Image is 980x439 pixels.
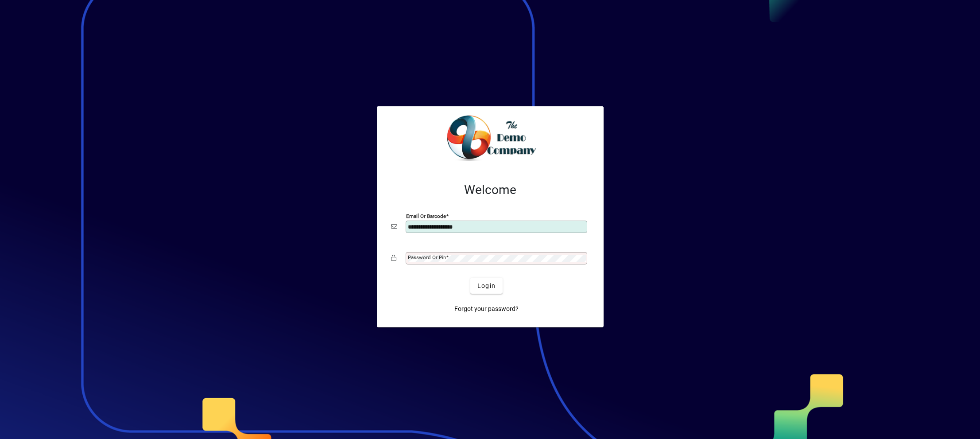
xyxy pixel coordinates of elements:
[391,183,589,198] h2: Welcome
[406,213,446,219] mat-label: Email or Barcode
[470,278,503,294] button: Login
[454,304,519,314] span: Forgot your password?
[451,301,522,317] a: Forgot your password?
[477,281,496,291] span: Login
[408,254,446,260] mat-label: Password or Pin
